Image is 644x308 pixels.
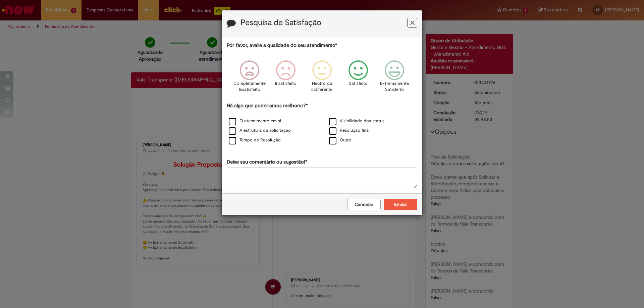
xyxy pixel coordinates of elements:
[310,80,334,93] p: Neutro ou indiferente
[232,55,266,101] div: Completamente Insatisfeito
[227,159,307,166] label: Deixe seu comentário ou sugestão!*
[233,80,266,93] p: Completamente Insatisfeito
[329,127,370,134] label: Resolução final
[349,80,368,87] p: Satisfeito
[275,80,297,87] p: Insatisfeito
[329,137,352,143] label: Outro
[384,199,417,210] button: Enviar
[229,137,281,143] label: Tempo de Resolução
[269,55,303,101] div: Insatisfeito
[227,42,337,49] label: Por favor, avalie a qualidade do seu atendimento*
[341,55,375,101] div: Satisfeito
[229,127,291,134] label: A estrutura da solicitação
[229,118,281,124] label: O atendimento em si
[305,55,339,101] div: Neutro ou indiferente
[377,55,412,101] div: Extremamente Satisfeito
[347,199,381,210] button: Cancelar
[240,18,321,27] label: Pesquisa de Satisfação
[329,118,384,124] label: Visibilidade dos status
[227,102,417,145] div: Há algo que poderíamos melhorar?*
[380,80,409,93] p: Extremamente Satisfeito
